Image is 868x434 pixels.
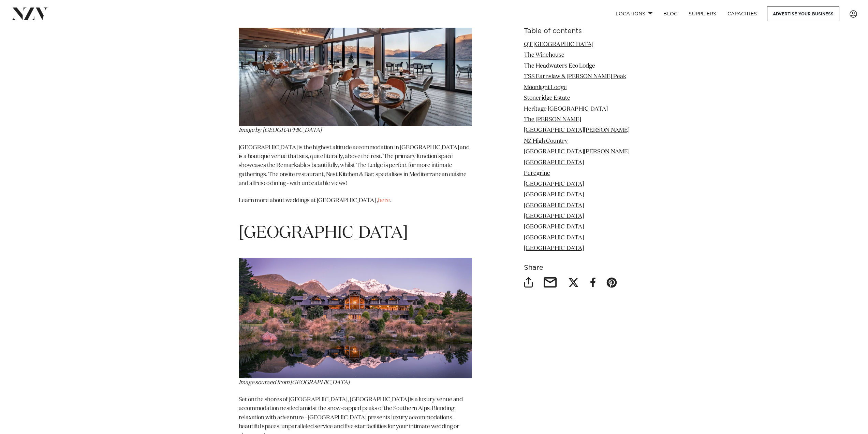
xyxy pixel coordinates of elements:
[767,6,839,21] a: Advertise your business
[524,213,584,219] a: [GEOGRAPHIC_DATA]
[11,8,48,20] img: nzv-logo.png
[658,6,683,21] a: BLOG
[524,106,608,112] a: Heritage [GEOGRAPHIC_DATA]
[524,160,584,166] a: [GEOGRAPHIC_DATA]
[524,63,595,69] a: The Headwaters Eco Lodge
[524,192,584,198] a: [GEOGRAPHIC_DATA]
[524,52,564,58] a: The Winehouse
[524,138,568,144] a: NZ High Country
[524,128,630,134] a: [GEOGRAPHIC_DATA][PERSON_NAME]
[524,85,567,90] a: Moonlight Lodge
[524,264,630,271] h6: Share
[524,235,584,241] a: [GEOGRAPHIC_DATA]
[524,181,584,187] a: [GEOGRAPHIC_DATA]
[524,117,581,123] a: The [PERSON_NAME]
[524,203,584,209] a: [GEOGRAPHIC_DATA]
[239,315,472,385] span: Image sourced from [GEOGRAPHIC_DATA]
[524,170,550,176] a: Peregrine
[239,225,408,241] span: [GEOGRAPHIC_DATA]
[378,198,390,204] a: here
[524,149,630,155] a: [GEOGRAPHIC_DATA][PERSON_NAME]
[524,246,584,251] a: [GEOGRAPHIC_DATA]
[524,74,626,80] a: TSS Earnslaw & [PERSON_NAME] Peak
[722,6,763,21] a: Capacities
[239,143,472,188] p: [GEOGRAPHIC_DATA] is the highest altitude accommodation in [GEOGRAPHIC_DATA] and is a boutique ve...
[239,127,322,133] span: Image by [GEOGRAPHIC_DATA]
[524,42,593,47] a: QT [GEOGRAPHIC_DATA]
[524,28,630,35] h6: Table of contents
[610,6,658,21] a: Locations
[239,198,392,204] span: Learn more about weddings at [GEOGRAPHIC_DATA] , .
[683,6,722,21] a: SUPPLIERS
[524,224,584,230] a: [GEOGRAPHIC_DATA]
[524,95,570,101] a: Stoneridge Estate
